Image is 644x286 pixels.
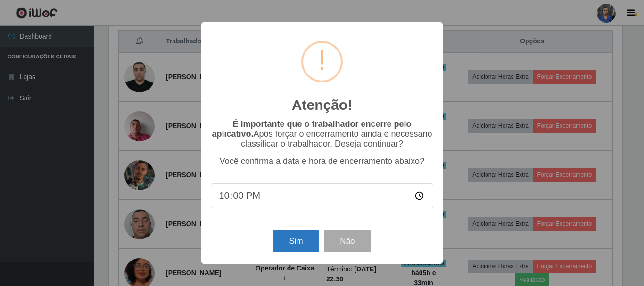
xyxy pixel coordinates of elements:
[273,230,319,252] button: Sim
[212,119,411,139] b: É importante que o trabalhador encerre pelo aplicativo.
[324,230,371,252] button: Não
[211,119,433,149] p: Após forçar o encerramento ainda é necessário classificar o trabalhador. Deseja continuar?
[211,156,433,166] p: Você confirma a data e hora de encerramento abaixo?
[292,97,352,114] h2: Atenção!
